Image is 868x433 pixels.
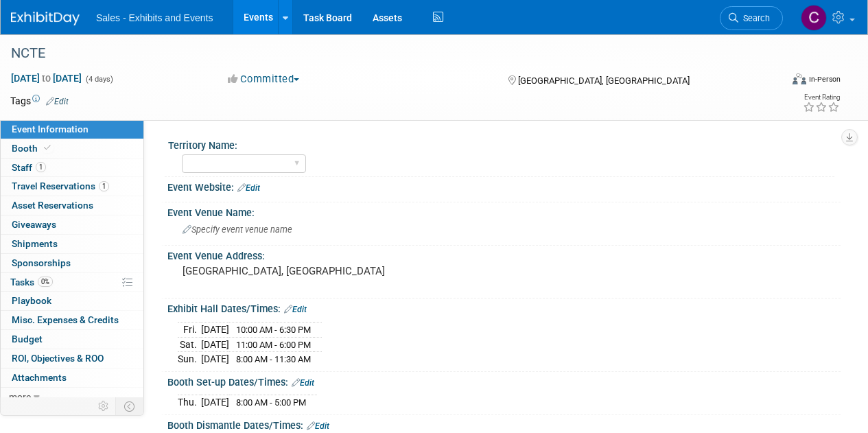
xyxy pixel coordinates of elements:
span: [DATE] [DATE] [10,72,82,84]
td: [DATE] [201,352,229,366]
a: Booth [1,139,143,158]
div: Booth Set-up Dates/Times: [167,372,841,390]
div: Event Format [719,71,841,92]
span: Event Information [12,124,89,134]
span: Playbook [12,295,51,306]
td: Toggle Event Tabs [116,397,144,415]
span: Travel Reservations [12,180,109,191]
a: Travel Reservations1 [1,177,143,196]
span: Sponsorships [12,257,71,268]
div: Territory Name: [168,135,834,152]
span: to [40,73,53,84]
span: Misc. Expenses & Credits [12,314,119,325]
span: Asset Reservations [12,200,93,211]
a: Sponsorships [1,254,143,272]
a: Attachments [1,368,143,387]
span: Sales - Exhibits and Events [96,12,213,23]
span: Specify event venue name [183,224,292,235]
span: Tasks [10,277,53,288]
a: Giveaways [1,215,143,234]
td: [DATE] [201,395,229,410]
img: Christine Lurz [801,5,827,31]
a: ROI, Objectives & ROO [1,349,143,368]
a: Staff1 [1,159,143,177]
a: Budget [1,330,143,349]
td: [DATE] [201,337,229,352]
div: Booth Dismantle Dates/Times: [167,415,841,433]
a: more [1,388,143,406]
div: In-Person [808,74,841,84]
span: 8:00 AM - 11:30 AM [236,354,311,364]
a: Edit [292,378,314,388]
pre: [GEOGRAPHIC_DATA], [GEOGRAPHIC_DATA] [183,265,433,277]
td: Thu. [178,395,201,410]
a: Edit [237,183,260,193]
img: Format-Inperson.png [793,73,806,84]
a: Edit [284,305,307,314]
span: 11:00 AM - 6:00 PM [236,340,311,350]
div: NCTE [6,41,770,66]
span: Budget [12,333,43,344]
td: Tags [10,94,69,108]
span: 10:00 AM - 6:30 PM [236,325,311,335]
a: Event Information [1,120,143,139]
td: [DATE] [201,322,229,337]
td: Sat. [178,337,201,352]
span: Giveaways [12,219,56,230]
i: Booth reservation complete [44,144,51,152]
a: Playbook [1,292,143,310]
span: (4 days) [84,75,113,84]
td: Sun. [178,352,201,366]
span: Shipments [12,238,58,249]
div: Event Rating [803,94,840,101]
span: Staff [12,162,46,173]
span: Attachments [12,372,67,383]
span: 0% [38,277,53,287]
div: Event Venue Address: [167,246,841,263]
button: Committed [223,72,305,86]
span: Booth [12,143,54,154]
span: 1 [36,162,46,172]
img: ExhibitDay [11,12,80,25]
span: [GEOGRAPHIC_DATA], [GEOGRAPHIC_DATA] [518,75,690,86]
span: more [9,391,31,402]
a: Misc. Expenses & Credits [1,311,143,329]
span: 1 [99,181,109,191]
div: Event Website: [167,177,841,195]
a: Shipments [1,235,143,253]
span: ROI, Objectives & ROO [12,353,104,364]
span: 8:00 AM - 5:00 PM [236,397,306,408]
span: Search [738,13,770,23]
a: Tasks0% [1,273,143,292]
a: Search [720,6,783,30]
div: Exhibit Hall Dates/Times: [167,299,841,316]
td: Personalize Event Tab Strip [92,397,116,415]
div: Event Venue Name: [167,202,841,220]
a: Edit [46,97,69,106]
td: Fri. [178,322,201,337]
a: Edit [307,421,329,431]
a: Asset Reservations [1,196,143,215]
